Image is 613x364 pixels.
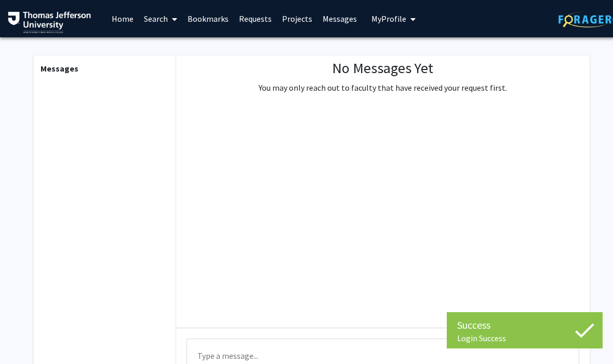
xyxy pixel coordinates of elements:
[259,60,507,77] h1: No Messages Yet
[8,317,44,356] iframe: Chat
[457,317,592,333] div: Success
[259,81,507,94] p: You may only reach out to faculty that have received your request first.
[8,11,91,33] img: Thomas Jefferson University Logo
[41,63,78,74] b: Messages
[234,1,277,37] a: Requests
[371,13,406,24] span: My Profile
[317,1,362,37] a: Messages
[139,1,182,37] a: Search
[277,1,317,37] a: Projects
[457,333,592,343] div: Login Success
[182,1,234,37] a: Bookmarks
[106,1,139,37] a: Home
